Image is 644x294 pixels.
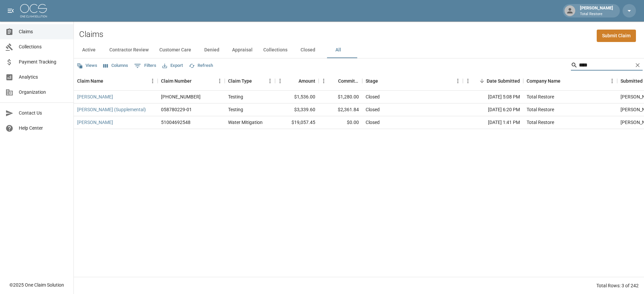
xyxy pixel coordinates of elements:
[154,42,197,58] button: Customer Care
[187,60,215,71] button: Refresh
[74,42,104,58] button: Active
[596,282,639,289] div: Total Rows: 3 of 242
[527,106,554,113] div: Total Restore
[197,42,227,58] button: Denied
[161,72,192,90] div: Claim Number
[215,76,225,86] button: Menu
[79,30,103,39] h2: Claims
[148,76,158,86] button: Menu
[74,72,158,90] div: Claim Name
[158,72,225,90] div: Claim Number
[362,72,463,90] div: Stage
[252,76,261,86] button: Sort
[161,60,184,71] button: Export
[4,4,17,17] button: open drawer
[463,76,473,86] button: Menu
[265,76,275,86] button: Menu
[228,93,243,100] div: Testing
[299,72,315,90] div: Amount
[77,72,103,90] div: Claim Name
[77,93,113,100] a: [PERSON_NAME]
[74,42,644,58] div: dynamic tabs
[75,60,99,71] button: Views
[161,93,201,100] div: 01-008-797708
[319,91,362,103] div: $1,280.00
[463,72,523,90] div: Date Submitted
[275,76,285,86] button: Menu
[527,119,554,126] div: Total Restore
[463,116,523,129] div: [DATE] 1:41 PM
[477,76,487,86] button: Sort
[103,76,113,86] button: Sort
[102,60,130,71] button: Select columns
[161,119,191,126] div: 51004692548
[19,74,68,81] span: Analytics
[104,42,154,58] button: Contractor Review
[527,72,560,90] div: Company Name
[19,89,68,96] span: Organization
[161,106,192,113] div: 058780229-01
[20,4,47,17] img: ocs-logo-white-transparent.png
[289,76,299,86] button: Sort
[258,42,293,58] button: Collections
[275,72,319,90] div: Amount
[227,42,258,58] button: Appraisal
[77,119,113,126] a: [PERSON_NAME]
[228,106,243,113] div: Testing
[607,76,617,86] button: Menu
[560,76,570,86] button: Sort
[192,76,201,86] button: Sort
[378,76,387,86] button: Sort
[19,110,68,117] span: Contact Us
[366,106,380,113] div: Closed
[132,60,158,71] button: Show filters
[19,58,68,66] span: Payment Tracking
[19,43,68,50] span: Collections
[293,42,323,58] button: Closed
[275,116,319,129] div: $19,057.45
[323,42,353,58] button: All
[275,91,319,103] div: $1,536.00
[319,103,362,116] div: $2,361.84
[463,91,523,103] div: [DATE] 5:08 PM
[19,125,68,132] span: Help Center
[366,72,378,90] div: Stage
[319,76,329,86] button: Menu
[580,11,613,17] p: Total Restore
[275,103,319,116] div: $3,339.60
[633,60,643,70] button: Clear
[228,119,263,126] div: Water Mitigation
[319,116,362,129] div: $0.00
[319,72,362,90] div: Committed Amount
[453,76,463,86] button: Menu
[9,282,64,288] div: © 2025 One Claim Solution
[487,72,520,90] div: Date Submitted
[577,5,616,17] div: [PERSON_NAME]
[527,93,554,100] div: Total Restore
[77,106,146,113] a: [PERSON_NAME] (Supplemental)
[225,72,275,90] div: Claim Type
[366,119,380,126] div: Closed
[597,30,636,42] a: Submit Claim
[19,28,68,35] span: Claims
[523,72,617,90] div: Company Name
[338,72,359,90] div: Committed Amount
[228,72,252,90] div: Claim Type
[366,93,380,100] div: Closed
[329,76,338,86] button: Sort
[463,103,523,116] div: [DATE] 6:20 PM
[571,60,643,72] div: Search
